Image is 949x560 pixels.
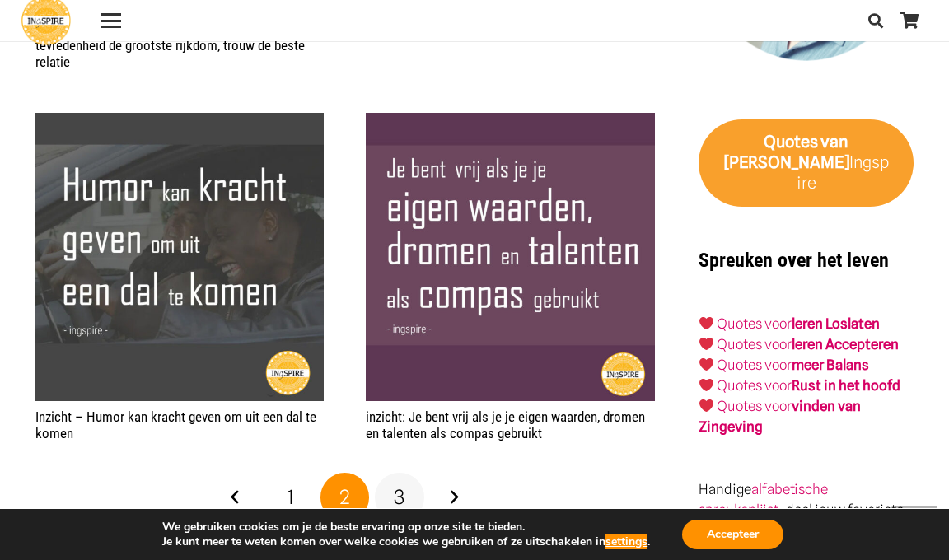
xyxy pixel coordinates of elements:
[394,485,404,509] span: 3
[162,534,650,549] p: Je kunt meer te weten komen over welke cookies we gebruiken of ze uitschakelen in .
[320,473,370,522] span: Pagina 2
[366,113,655,402] img: Je bent vrij als je je eigen waarden, dromen en talenten als compas gebruikt - citaat van inge in...
[366,114,655,131] a: inzicht: Je bent vrij als je je eigen waarden, dromen en talenten als compas gebruikt
[605,534,647,549] button: settings
[717,315,792,332] a: Quotes voor
[35,408,316,441] a: Inzicht – Humor kan kracht geven om uit een dal te komen
[682,520,783,549] button: Accepteer
[699,249,889,272] strong: Spreuken over het leven
[699,398,861,435] a: Quotes voorvinden van Zingeving
[162,520,650,534] p: We gebruiken cookies om je de beste ervaring op onze site te bieden.
[366,408,645,441] a: inzicht: Je bent vrij als je je eigen waarden, dromen en talenten als compas gebruikt
[339,485,350,509] span: 2
[724,132,849,172] strong: van [PERSON_NAME]
[35,114,325,131] a: Inzicht – Humor kan kracht geven om uit een dal te komen
[266,473,316,522] a: Pagina 1
[792,377,900,394] strong: Rust in het hoofd
[375,473,424,522] a: Pagina 3
[699,399,713,413] img: ❤
[895,506,937,548] a: Terug naar top
[717,377,900,394] a: Quotes voorRust in het hoofd
[792,336,899,352] a: leren Accepteren
[699,481,828,518] a: alfabetische spreukenlijst
[699,479,914,541] p: Handige - deel jouw favoriete Ingspire quote!
[764,132,818,152] strong: Quotes
[699,378,713,392] img: ❤
[699,119,914,207] a: Quotes van [PERSON_NAME]Ingspire
[717,357,869,373] a: Quotes voormeer Balans
[717,336,792,352] a: Quotes voor
[287,485,294,509] span: 1
[792,357,869,373] strong: meer Balans
[35,113,325,402] img: Ingspire Spreuk: Humor kan kracht geven om uit een dal te komen
[699,337,713,351] img: ❤
[699,357,713,371] img: ❤
[699,316,713,330] img: ❤
[35,21,305,71] a: Citaat – Gezondheid is het grootste geschenk, tevredenheid de grootste rijkdom, trouw de beste re...
[792,315,880,332] a: leren Loslaten
[90,11,132,30] a: Menu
